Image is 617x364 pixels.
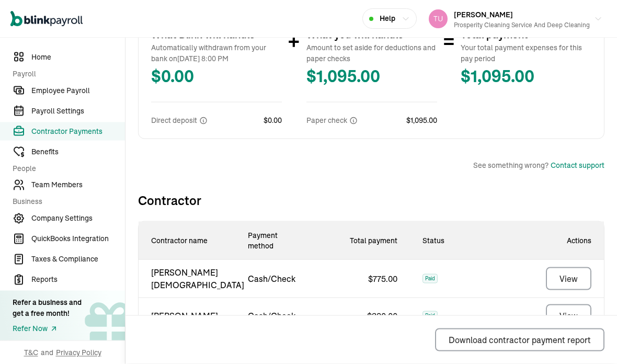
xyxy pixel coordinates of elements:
nav: Global [10,4,83,34]
span: $ 320.00 [367,311,397,321]
th: Actions [507,222,604,260]
span: Employee Payroll [31,85,125,96]
span: Reports [31,274,125,285]
button: View [546,267,591,290]
span: Taxes & Compliance [31,254,125,265]
span: $ 0.00 [264,115,282,126]
span: Payroll [13,69,119,79]
th: Status [410,222,507,260]
span: Team Members [31,179,125,190]
div: Refer a business and get a free month! [13,297,82,319]
iframe: Chat Widget [565,314,617,364]
span: $ 1,095.00 [461,64,591,89]
button: Contact support [551,160,604,171]
button: [PERSON_NAME]Prosperity Cleaning Service and Deep Cleaning [425,6,607,32]
span: Business [13,196,119,207]
span: Amount to set aside for deductions and paper checks [306,42,437,64]
span: T&C [24,347,38,358]
span: Your total payment expenses for this pay period [461,42,591,64]
span: Cash/Check [248,272,300,285]
span: Paid [422,274,438,283]
h3: Contractor [138,192,604,209]
span: Paid [422,311,438,321]
span: Home [31,52,125,63]
span: $ 775.00 [368,274,397,284]
div: Prosperity Cleaning Service and Deep Cleaning [454,20,590,30]
span: $ 0.00 [151,64,282,89]
span: QuickBooks Integration [31,233,125,244]
span: [PERSON_NAME] [151,310,223,322]
span: Benefits [31,146,125,157]
span: Company Settings [31,213,125,224]
span: $ 1,095.00 [406,115,437,126]
span: Paper check [306,115,347,126]
span: [PERSON_NAME][DEMOGRAPHIC_DATA] [151,266,223,291]
div: View [559,310,578,322]
div: Download contractor payment report [449,334,591,346]
th: Contractor name [139,222,235,260]
button: View [546,304,591,327]
button: Help [362,8,417,29]
span: People [13,163,119,174]
span: Privacy Policy [56,347,101,358]
span: Cash/Check [248,310,300,322]
a: Refer Now [13,323,82,334]
span: + [288,27,300,58]
span: Automatically withdrawn from your bank on [DATE] 8:00 PM [151,42,282,64]
span: Help [380,13,395,24]
span: Contractor Payments [31,126,125,137]
span: [PERSON_NAME] [454,10,513,19]
span: = [443,27,454,58]
span: Direct deposit [151,115,197,126]
span: $ 1,095.00 [306,64,437,89]
th: Total payment [313,222,410,260]
span: Payroll Settings [31,106,125,117]
th: Payment method [235,222,313,260]
div: View [559,272,578,285]
button: Download contractor payment report [435,328,604,351]
span: See something wrong? [473,160,549,171]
